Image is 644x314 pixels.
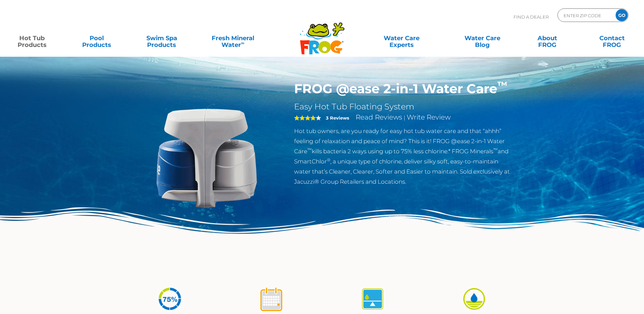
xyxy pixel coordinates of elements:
sup: ® [327,157,330,162]
img: Frog Products Logo [296,14,348,55]
sup: ™ [493,147,498,152]
p: Hot tub owners, are you ready for easy hot tub water care and that “ahhh” feeling of relaxation a... [294,126,515,187]
a: ContactFROG [587,31,637,45]
sup: ™ [497,79,507,91]
a: Water CareExperts [361,31,443,45]
a: PoolProducts [72,31,122,45]
img: icon-atease-shock-once [259,286,284,312]
sup: ∞ [241,40,244,46]
img: icon-atease-self-regulates [360,286,385,312]
a: AboutFROG [522,31,572,45]
a: Swim SpaProducts [137,31,187,45]
a: Read Reviews [356,113,402,121]
img: @ease-2-in-1-Holder-v2.png [129,81,284,236]
a: Hot TubProducts [7,31,57,45]
sup: ™ [307,147,312,152]
p: Find A Dealer [514,8,549,25]
a: Write Review [407,113,451,121]
input: GO [616,9,628,21]
h1: FROG @ease 2-in-1 Water Care [294,81,515,97]
img: icon-atease-easy-on [461,286,487,312]
a: Fresh MineralWater∞ [201,31,264,45]
strong: 3 Reviews [326,115,349,121]
h2: Easy Hot Tub Floating System [294,102,515,112]
span: 4 [294,115,316,121]
img: icon-atease-75percent-less [157,286,183,312]
span: | [404,114,405,121]
a: Water CareBlog [457,31,507,45]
